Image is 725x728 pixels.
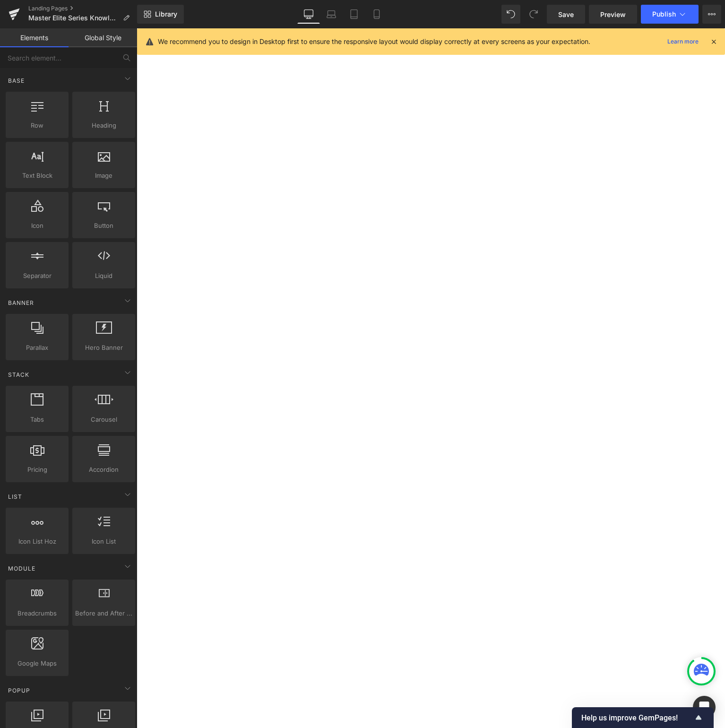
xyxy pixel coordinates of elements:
span: Text Block [9,171,66,181]
button: Redo [524,5,543,24]
button: More [702,5,721,24]
button: Show survey - Help us improve GemPages! [581,712,704,723]
span: Separator [9,271,66,281]
span: Master Elite Series Knowledge - Manuals [28,14,119,22]
button: Publish [641,5,699,24]
span: Google Maps [9,659,66,668]
a: Tablet [343,5,365,24]
div: Open Intercom Messenger [693,696,716,719]
a: Learn more [664,36,702,47]
a: Landing Pages [28,5,137,12]
span: Icon List [75,537,132,546]
span: Image [75,171,132,181]
span: Publish [652,10,676,18]
span: Tabs [9,415,66,425]
span: Popup [7,686,31,695]
span: Heading [75,121,132,130]
span: List [7,492,23,501]
span: Help us improve GemPages! [581,713,693,722]
span: Parallax [9,343,66,353]
span: Pricing [9,465,66,475]
span: Button [75,221,132,231]
span: Library [155,10,177,18]
a: Desktop [297,5,320,24]
a: New Library [137,5,184,24]
button: Undo [501,5,520,24]
a: Mobile [365,5,388,24]
span: Hero Banner [75,343,132,353]
span: Accordion [75,465,132,475]
span: Icon List Hoz [9,537,66,546]
p: We recommend you to design in Desktop first to ensure the responsive layout would display correct... [158,36,590,47]
a: Laptop [320,5,343,24]
span: Stack [7,370,30,379]
span: Icon [9,221,66,231]
span: Base [7,76,26,85]
span: Row [9,121,66,130]
span: Module [7,564,36,573]
span: Preview [600,9,626,19]
span: Before and After Images [75,608,132,618]
span: Liquid [75,271,132,281]
a: Global Style [69,28,137,47]
span: Carousel [75,415,132,425]
span: Breadcrumbs [9,608,66,618]
span: Save [558,9,574,19]
a: Preview [589,5,637,24]
span: Banner [7,298,35,307]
